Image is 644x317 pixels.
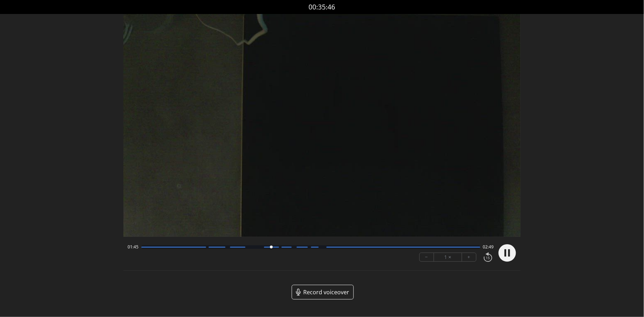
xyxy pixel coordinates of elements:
[303,288,349,296] span: Record voiceover
[434,253,462,261] div: 1 ×
[483,244,494,250] span: 02:49
[292,285,354,300] a: Record voiceover
[309,2,335,12] a: 00:35:46
[420,253,434,261] button: −
[462,253,476,261] button: +
[128,244,138,250] span: 01:45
